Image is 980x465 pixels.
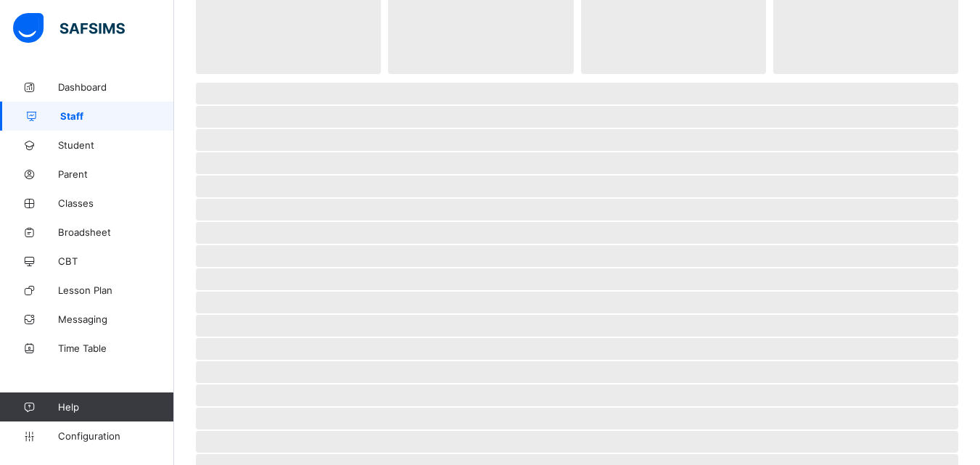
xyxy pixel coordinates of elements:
span: ‌ [196,106,958,128]
span: ‌ [196,292,958,313]
span: Lesson Plan [58,284,174,296]
span: ‌ [196,129,958,151]
span: ‌ [196,222,958,244]
span: ‌ [196,315,958,337]
span: Time Table [58,342,174,354]
span: Dashboard [58,81,174,93]
span: ‌ [196,361,958,383]
span: Parent [58,168,174,180]
span: Configuration [58,430,173,442]
span: ‌ [196,199,958,221]
span: Broadsheet [58,226,174,238]
span: Staff [60,110,174,122]
span: Classes [58,197,174,209]
span: ‌ [196,431,958,453]
img: safsims [13,13,125,44]
span: Student [58,139,174,151]
span: ‌ [196,384,958,406]
span: ‌ [196,268,958,290]
span: Help [58,401,173,413]
span: ‌ [196,408,958,429]
span: ‌ [196,152,958,174]
span: ‌ [196,83,958,104]
span: ‌ [196,338,958,360]
span: Messaging [58,313,174,325]
span: ‌ [196,176,958,197]
span: ‌ [196,245,958,267]
span: CBT [58,255,174,267]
